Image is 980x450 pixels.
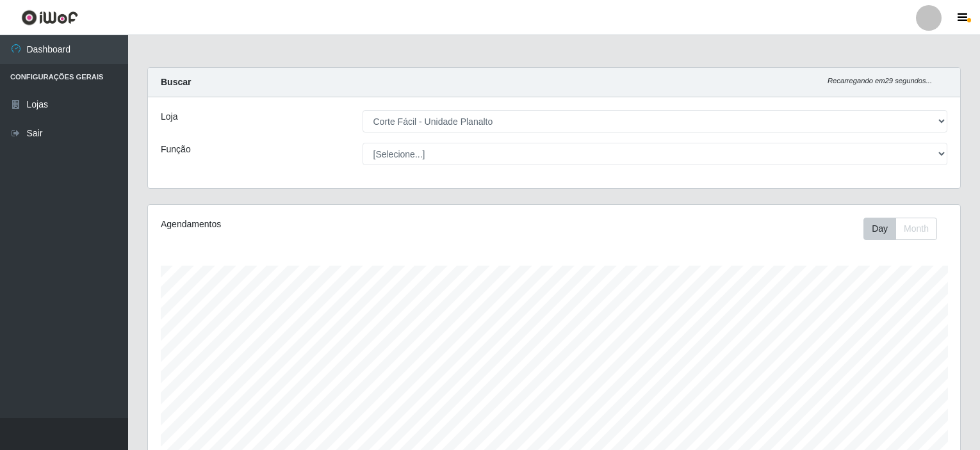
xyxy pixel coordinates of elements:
strong: Buscar [161,77,191,87]
label: Função [161,143,191,156]
div: Agendamentos [161,218,477,231]
div: First group [863,218,937,240]
button: Day [863,218,896,240]
label: Loja [161,110,177,124]
i: Recarregando em 29 segundos... [828,77,932,84]
button: Month [895,218,937,240]
div: Toolbar with button groups [863,218,947,240]
img: CoreUI Logo [21,10,78,26]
